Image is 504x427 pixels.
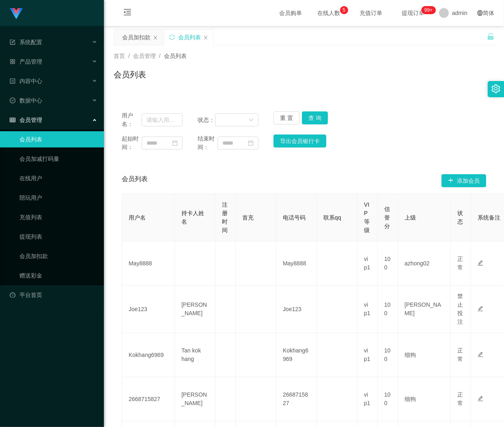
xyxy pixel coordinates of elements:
div: 会员列表 [178,30,201,45]
img: logo.9652507e.png [10,8,23,19]
p: 5 [343,6,346,14]
span: 结束时间： [198,135,218,152]
i: 图标: calendar [248,140,254,146]
span: 产品管理 [10,58,42,65]
button: 重 置 [274,111,299,124]
td: vip1 [358,333,378,377]
span: 注册时间 [222,201,228,233]
td: May8888 [276,241,317,286]
a: 会员加扣款 [19,248,97,264]
td: Joe123 [276,286,317,333]
span: 系统配置 [10,39,42,45]
td: 细狗 [398,377,451,421]
a: 会员加减打码量 [19,151,97,167]
span: 系统备注 [478,214,500,221]
i: 图标: edit [478,396,483,401]
i: 图标: menu-fold [114,0,141,26]
span: 禁止投注 [457,293,463,325]
td: vip1 [358,241,378,286]
td: vip1 [358,377,378,421]
span: / [128,53,130,59]
button: 导出会员银行卡 [274,135,326,147]
sup: 1168 [421,6,436,14]
i: 图标: form [10,39,15,45]
span: 充值订单 [355,10,386,16]
span: 起始时间： [122,135,142,152]
a: 在线用户 [19,170,97,186]
span: 内容中心 [10,78,42,84]
a: 充值列表 [19,209,97,225]
span: 状态 [457,210,463,225]
td: Kokhang6969 [276,333,317,377]
i: 图标: edit [478,260,483,266]
a: 赠送彩金 [19,267,97,284]
i: 图标: global [477,10,483,16]
i: 图标: profile [10,78,15,84]
span: 会员列表 [122,174,148,187]
span: / [159,53,161,59]
span: 在线人数 [313,10,344,16]
span: 会员管理 [10,117,42,123]
i: 图标: appstore-o [10,59,15,64]
td: [PERSON_NAME] [175,286,215,333]
i: 图标: close [153,35,158,40]
td: Tan kok hang [175,333,215,377]
span: 数据中心 [10,97,42,104]
td: 100 [378,241,398,286]
button: 查 询 [302,111,328,124]
i: 图标: table [10,117,15,123]
td: 细狗 [398,333,451,377]
i: 图标: sync [169,34,175,40]
td: 100 [378,333,398,377]
td: vip1 [358,286,378,333]
button: 图标: plus添加会员 [442,174,486,187]
span: VIP等级 [364,201,370,233]
span: 提现订单 [398,10,429,16]
span: 会员管理 [133,53,156,59]
td: 100 [378,377,398,421]
span: 会员列表 [164,53,187,59]
span: 正常 [457,256,463,271]
td: May8888 [122,241,175,286]
td: 2668715827 [276,377,317,421]
td: Kokhang6969 [122,333,175,377]
input: 请输入用户名 [142,113,183,126]
span: 信誉分 [384,206,390,229]
a: 陪玩用户 [19,190,97,206]
i: 图标: close [203,35,208,40]
span: 电话号码 [283,214,306,221]
span: 持卡人姓名 [181,210,204,225]
a: 会员列表 [19,131,97,147]
a: 提现列表 [19,228,97,245]
span: 联系qq [323,214,341,221]
td: azhong02 [398,241,451,286]
span: 首页 [114,53,125,59]
td: [PERSON_NAME] [175,377,215,421]
span: 上级 [405,214,416,221]
span: 用户名 [129,214,146,221]
i: 图标: setting [491,84,500,93]
td: 2668715827 [122,377,175,421]
td: 100 [378,286,398,333]
td: Joe123 [122,286,175,333]
h1: 会员列表 [114,68,146,81]
sup: 5 [340,6,348,14]
span: 用户名： [122,111,142,128]
i: 图标: calendar [172,140,178,146]
i: 图标: edit [478,306,483,312]
div: 会员加扣款 [122,30,151,45]
span: 首充 [242,214,254,221]
td: [PERSON_NAME] [398,286,451,333]
i: 图标: check-circle-o [10,98,15,103]
span: 状态： [198,116,215,124]
span: 正常 [457,391,463,406]
i: 图标: down [249,117,254,123]
i: 图标: unlock [487,33,494,40]
a: 图标: dashboard平台首页 [10,287,97,303]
